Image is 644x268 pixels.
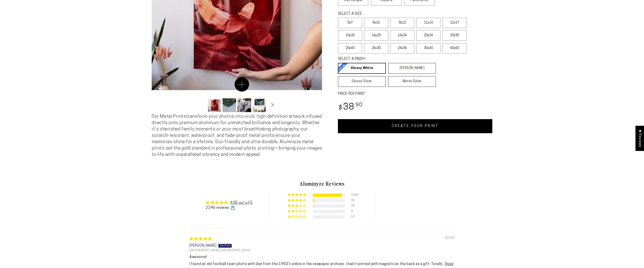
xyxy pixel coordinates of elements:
div: 1% (15) reviews with 1 star rating [288,215,307,219]
div: 8 [351,210,357,213]
label: 11x17 [442,18,467,28]
sup: .90 [354,103,363,108]
div: 91% (2046) reviews with 5 star rating [288,193,307,197]
div: 2046 [351,194,357,197]
label: 40x60 [442,43,467,54]
a: Matte Silver [388,76,436,87]
span: Our Metal Prints transform your photos into vivid, high-definition artwork infused directly onto ... [152,114,322,157]
label: 8x12 [390,18,414,28]
div: 3% (78) reviews with 3 star rating [288,204,307,208]
span: [PERSON_NAME] [189,244,217,248]
label: 5x7 [338,18,362,28]
button: Load image 4 in gallery view [253,98,266,112]
div: 2246 reviews [206,205,253,210]
label: PRICE PER PRINT [338,91,492,97]
label: 20x40 [338,43,362,54]
button: Slide left [196,100,206,110]
b: Awesome! [189,255,455,260]
div: Click to open Judge.me floating reviews tab [635,126,644,151]
a: Glossy White [338,63,386,74]
div: 15 [351,215,357,219]
label: 8x10 [364,18,388,28]
span: 5 star review [189,237,212,241]
h2: Aluminyze Reviews [189,180,455,187]
img: Verified Checkmark [231,206,235,210]
div: 4% (99) reviews with 4 star rating [288,199,307,202]
label: 20x30 [442,30,467,41]
div: Average rating is 4.85 stars [206,200,253,205]
span: [DATE] [445,236,455,240]
a: 4.85 out of 5 [230,201,253,205]
div: 78 [351,204,357,208]
label: 16x20 [364,30,388,41]
label: 16x24 [390,30,414,41]
span: [GEOGRAPHIC_DATA], [GEOGRAPHIC_DATA] [189,249,250,252]
bdi: 38 [338,103,363,112]
label: 20x24 [416,30,441,41]
button: Load image 3 in gallery view [238,98,251,112]
label: 24x36 [390,43,414,54]
label: 11x14 [416,18,441,28]
legend: SELECT A FINISH [338,57,425,62]
span: $ [339,105,342,111]
label: 24x30 [364,43,388,54]
button: Load image 1 in gallery view [208,98,221,112]
button: Slide right [268,100,277,110]
a: CREATE YOUR PRINT [338,119,492,133]
div: 99 [351,199,357,202]
a: [PERSON_NAME] [388,63,436,74]
a: Glossy Silver [338,76,386,87]
button: Load image 2 in gallery view [223,98,236,112]
div: 0% (8) reviews with 2 star rating [288,210,307,213]
legend: SELECT A SIZE [338,11,429,17]
label: 30x40 [416,43,441,54]
label: 10x20 [338,30,362,41]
